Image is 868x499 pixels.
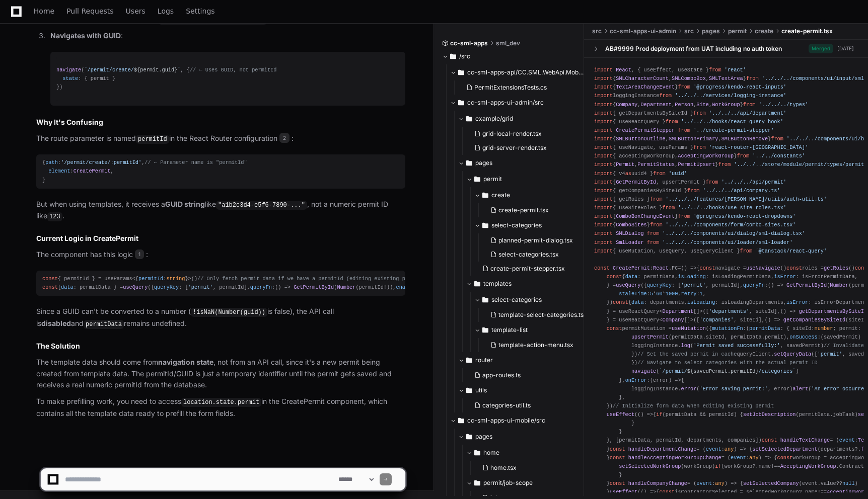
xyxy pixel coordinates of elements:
[138,276,163,282] span: permitId
[474,278,480,290] svg: Directory
[498,236,573,244] span: planned-permit-dialog.tsx
[743,411,796,418] span: setJobDescription
[474,292,593,308] button: select-categories
[41,319,71,327] strong: disabled
[659,93,672,99] span: from
[709,76,743,82] span: SMLTextArea
[482,130,542,138] span: grid-local-render.tsx
[687,369,759,375] span: ${savedPermit.permitId}
[809,44,833,53] span: Merged
[458,66,464,78] svg: Directory
[759,102,809,108] span: '../../../types'
[197,276,424,282] span: // Only fetch permit data if we have a permitId (editing existing permit)
[700,265,715,271] span: const
[607,411,634,418] span: useEffect
[792,386,808,392] span: alert
[700,386,768,392] span: 'Error saving permit:'
[650,196,663,202] span: from
[483,280,512,288] span: templates
[61,159,141,165] span: '/permit/create/:permitId'
[594,119,613,125] span: import
[709,110,786,116] span: '../../../api/department'
[743,102,756,108] span: from
[458,97,464,109] svg: Directory
[678,274,705,280] span: isLoading
[466,276,593,292] button: templates
[42,158,399,184] div: { : , : , }
[631,334,669,340] span: upsertPermit
[36,199,405,222] p: But when using templates, it receives a like , not a numeric permit ID like .
[498,206,549,214] span: create-permit.tsx
[396,284,417,290] span: enabled
[693,110,706,116] span: from
[678,153,734,159] span: AcceptingWorkGroup
[486,308,587,322] button: template-select-categories.tsx
[496,39,520,47] span: sml_dev
[703,188,780,194] span: '../../../api/company.ts'
[666,291,678,297] span: 1000
[165,200,205,208] strong: GUID string
[486,247,587,262] button: select-categories.tsx
[466,445,585,461] button: home
[594,205,613,211] span: import
[619,291,646,297] span: staleTime
[186,8,214,14] span: Settings
[637,360,817,366] span: // Navigate to select categories with the actual permit ID
[712,102,740,108] span: WorkGroup
[616,239,643,245] span: SmlLoader
[478,262,587,276] button: create-permit-stepper.tsx
[647,231,660,237] span: from
[669,136,718,142] span: SMLButtonPrimary
[498,341,573,349] span: template-action-menu.tsx
[650,291,653,297] span: 5
[450,95,585,111] button: cc-sml-apps-ui-admin/src
[647,239,660,245] span: from
[737,153,749,159] span: from
[36,249,405,261] p: The component has this logic :
[672,76,706,82] span: SMLComboBox
[450,50,456,62] svg: Directory
[616,85,675,91] span: TextAreaChangeEvent
[672,325,706,331] span: useMutation
[50,31,121,40] strong: Navigates with GUID
[482,324,488,336] svg: Directory
[458,414,464,427] svg: Directory
[594,85,613,91] span: import
[475,433,492,441] span: pages
[631,369,656,375] span: navigate
[678,162,715,168] span: PermitUpsert
[475,115,513,123] span: example/grid
[450,39,488,47] span: cc-sml-apps
[799,308,867,314] span: getDepartmentsBySiteId
[696,102,709,108] span: Site
[653,265,669,271] span: React
[824,265,848,271] span: getRoles
[594,110,613,116] span: import
[594,145,613,151] span: import
[653,377,669,383] span: error
[466,431,472,443] svg: Directory
[36,341,405,351] h2: The Solution
[728,27,747,35] span: permit
[42,275,399,292] div: { permitId } = useParams<{ : }>() { : permitData } = ({ : [ , permitId], : ( (permitId!)), : !!pe...
[459,52,470,60] span: /src
[158,16,267,25] code: dispatch(permitAdded(permit))
[678,127,690,133] span: from
[681,119,783,125] span: '../../../hooks/react-query-hook'
[482,189,488,201] svg: Directory
[470,127,587,141] button: grid-local-render.tsx
[470,368,587,382] button: app-routes.ts
[650,222,663,228] span: from
[616,102,637,108] span: Company
[681,283,706,289] span: 'permit'
[594,214,613,220] span: import
[607,274,622,280] span: const
[613,265,650,271] span: CreatePermit
[837,45,854,52] div: [DATE]
[498,311,587,319] span: template-select-categories.tsx
[154,284,179,290] span: queryKey
[725,67,746,73] span: 'react'
[786,265,802,271] span: const
[681,265,697,271] span: () =>
[126,8,146,14] span: Users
